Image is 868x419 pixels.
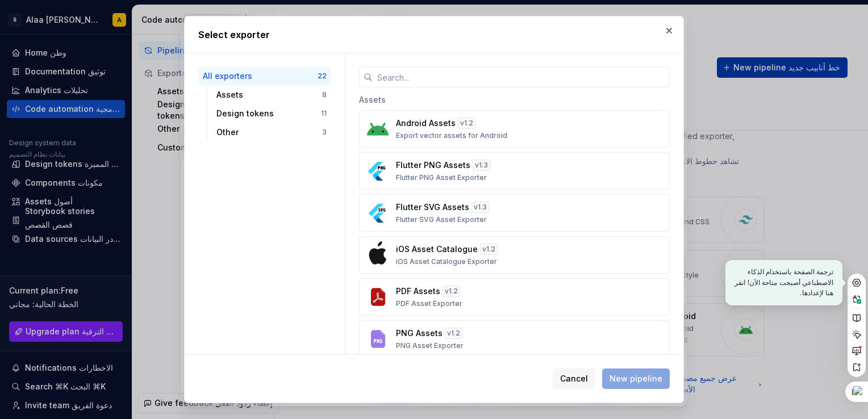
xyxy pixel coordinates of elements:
button: Design tokens11 [212,104,331,123]
div: Assets [359,87,670,110]
div: Design tokens [216,108,321,119]
div: v 1.2 [443,286,460,297]
button: iOS Asset Cataloguev1.2iOS Asset Catalogue Exporter [359,236,670,274]
p: Flutter SVG Assets [396,202,469,213]
p: PNG Asset Exporter [396,341,464,350]
button: Android Assetsv1.2Export vector assets for Android [359,110,670,148]
p: iOS Asset Catalogue [396,244,478,255]
div: All exporters [203,70,318,82]
div: v 1.2 [445,328,462,339]
button: Other3 [212,123,331,141]
p: Flutter PNG Assets [396,160,470,171]
button: Flutter PNG Assetsv1.3Flutter PNG Asset Exporter [359,152,670,190]
div: 11 [321,109,327,118]
div: 22 [318,72,327,81]
p: Flutter SVG Asset Exporter [396,215,487,224]
div: Assets [216,89,322,100]
div: 8 [322,90,327,99]
div: v 1.3 [473,160,490,171]
div: v 1.2 [458,118,475,129]
button: Assets8 [212,86,331,104]
p: PDF Assets [396,286,440,297]
div: Other [216,127,322,138]
div: v 1.3 [471,202,489,213]
p: PNG Assets [396,328,443,339]
p: iOS Asset Catalogue Exporter [396,257,497,266]
h2: Select exporter [198,28,670,41]
p: Android Assets [396,118,456,129]
div: 3 [322,128,327,137]
button: PDF Assetsv1.2PDF Asset Exporter [359,278,670,316]
button: All exporters22 [198,67,331,85]
div: v 1.2 [480,244,498,255]
input: Search... [373,67,670,87]
p: PDF Asset Exporter [396,299,462,308]
p: Export vector assets for Android [396,131,507,140]
button: PNG Assetsv1.2PNG Asset Exporter [359,320,670,358]
p: Flutter PNG Asset Exporter [396,173,487,182]
button: Flutter SVG Assetsv1.3Flutter SVG Asset Exporter [359,194,670,232]
span: Cancel [560,373,588,384]
button: Cancel [553,368,595,389]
